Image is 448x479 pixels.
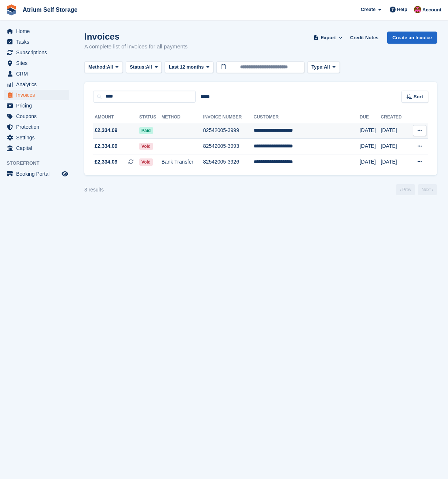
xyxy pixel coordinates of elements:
[4,47,69,58] a: menu
[107,63,113,71] span: All
[360,139,381,154] td: [DATE]
[324,63,330,71] span: All
[165,61,213,73] button: Last 12 months
[203,123,254,139] td: 82542005-3999
[16,132,60,143] span: Settings
[4,37,69,47] a: menu
[360,123,381,139] td: [DATE]
[16,47,60,58] span: Subscriptions
[381,154,408,169] td: [DATE]
[4,90,69,100] a: menu
[360,111,381,123] th: Due
[95,158,117,166] span: £2,334.09
[381,139,408,154] td: [DATE]
[93,111,139,123] th: Amount
[4,100,69,111] a: menu
[307,61,339,73] button: Type: All
[203,139,254,154] td: 82542005-3993
[4,58,69,68] a: menu
[414,93,423,100] span: Sort
[88,63,107,71] span: Method:
[84,61,123,73] button: Method: All
[312,32,344,44] button: Export
[311,63,324,71] span: Type:
[84,43,188,51] p: A complete list of invoices for all payments
[16,100,60,111] span: Pricing
[4,79,69,89] a: menu
[4,143,69,153] a: menu
[139,158,153,166] span: Void
[16,26,60,36] span: Home
[387,32,437,44] a: Create an Invoice
[169,63,203,71] span: Last 12 months
[16,143,60,153] span: Capital
[16,90,60,100] span: Invoices
[130,63,146,71] span: Status:
[4,169,69,179] a: menu
[126,61,162,73] button: Status: All
[7,160,73,167] span: Storefront
[6,4,17,15] img: stora-icon-8386f47178a22dfd0bd8f6a31ec36ba5ce8667c1dd55bd0f319d3a0aa187defe.svg
[4,122,69,132] a: menu
[95,142,117,150] span: £2,334.09
[414,6,421,13] img: Mark Rhodes
[16,58,60,68] span: Sites
[139,143,153,150] span: Void
[139,127,153,134] span: Paid
[139,111,161,123] th: Status
[347,32,381,44] a: Credit Notes
[394,184,438,195] nav: Page
[84,32,188,41] h1: Invoices
[16,69,60,79] span: CRM
[95,127,117,134] span: £2,334.09
[16,111,60,121] span: Coupons
[203,154,254,169] td: 82542005-3926
[16,122,60,132] span: Protection
[4,111,69,121] a: menu
[418,184,437,195] a: Next
[254,111,360,123] th: Customer
[381,111,408,123] th: Created
[16,79,60,89] span: Analytics
[422,6,441,14] span: Account
[16,37,60,47] span: Tasks
[20,4,80,16] a: Atrium Self Storage
[203,111,254,123] th: Invoice Number
[84,186,104,194] div: 3 results
[361,6,375,13] span: Create
[161,154,203,169] td: Bank Transfer
[360,154,381,169] td: [DATE]
[16,169,60,179] span: Booking Portal
[396,184,415,195] a: Previous
[4,26,69,36] a: menu
[397,6,407,13] span: Help
[381,123,408,139] td: [DATE]
[146,63,152,71] span: All
[4,132,69,143] a: menu
[60,169,69,178] a: Preview store
[4,69,69,79] a: menu
[321,34,336,41] span: Export
[161,111,203,123] th: Method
